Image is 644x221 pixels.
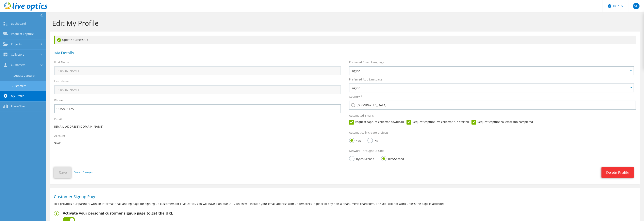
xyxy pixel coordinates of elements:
label: Email [54,117,62,121]
label: Preferred Email Language [349,60,384,64]
label: No [367,138,378,143]
h1: Edit My Profile [52,19,636,27]
span: English [350,68,628,73]
label: Yes [349,138,361,143]
label: Network Throughput Unit [349,149,384,153]
label: First Name [54,60,69,64]
h1: Customer Signup Page [54,195,634,199]
span: SF [633,3,640,9]
svg: \n [608,4,611,8]
label: Bytes/Second [349,156,374,161]
label: Request capture live collector run started [407,120,469,125]
p: Dell provides our partners with an informational landing page for signing up customers for Live O... [54,202,636,206]
label: Automatically create projects [349,131,389,135]
a: Discard Changes [73,170,93,175]
h2: Activate your personal customer signup page to get the URL [63,211,173,215]
div: Update Successful! [54,36,636,44]
span: English [350,86,628,90]
label: Preferred App Language [349,77,382,81]
p: [EMAIL_ADDRESS][DOMAIN_NAME] [54,124,341,129]
label: Last Name [54,79,69,83]
a: Delete Profile [601,167,634,178]
label: Country * [349,95,362,99]
h1: My Details [54,51,634,55]
button: Save [54,167,71,178]
label: Phone [54,98,63,102]
p: Scale [54,141,341,145]
label: Request capture collector download [349,120,404,125]
label: Automated Emails [349,114,374,118]
label: Bits/Second [381,156,404,161]
label: Request capture collector run completed [472,120,533,125]
label: Account [54,134,65,138]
